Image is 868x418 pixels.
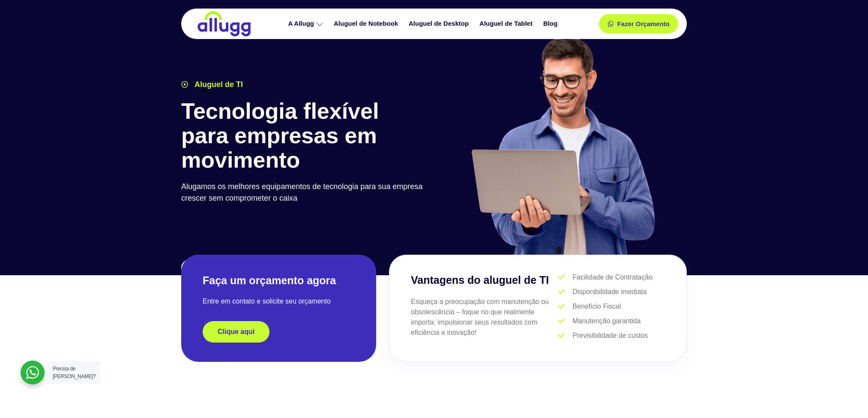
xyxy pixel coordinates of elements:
span: Aluguel de TI [192,79,243,90]
span: Clique aqui [218,328,254,335]
span: Manutenção garantida [570,316,641,326]
h3: Vantagens do aluguel de TI [411,272,558,289]
a: Aluguel de Notebook [329,16,404,31]
h1: Tecnologia flexível para empresas em movimento [181,99,430,173]
span: Fazer Orçamento [617,21,670,27]
span: Facilidade de Contratação [570,272,652,283]
span: Benefício Fiscal [570,301,621,312]
a: Blog [539,16,564,31]
span: Precisa de [PERSON_NAME]? [53,366,96,379]
p: Entre em contato e solicite seu orçamento [203,296,355,307]
a: Aluguel de Tablet [475,16,539,31]
img: aluguel de ti para startups [468,36,657,255]
h2: Faça um orçamento agora [203,274,355,288]
span: Disponibilidade imediata [570,287,647,297]
span: Previsibilidade de custos [570,331,648,341]
a: Clique aqui [203,321,269,343]
a: A Allugg [284,16,329,31]
a: Fazer Orçamento [599,14,678,33]
a: Aluguel de Desktop [404,16,475,31]
p: Alugamos os melhores equipamentos de tecnologia para sua empresa crescer sem comprometer o caixa [181,181,430,204]
p: Esqueça a preocupação com manutenção ou obsolescência – foque no que realmente importa: impulsion... [411,297,558,338]
img: locação de TI é Allugg [196,11,252,37]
